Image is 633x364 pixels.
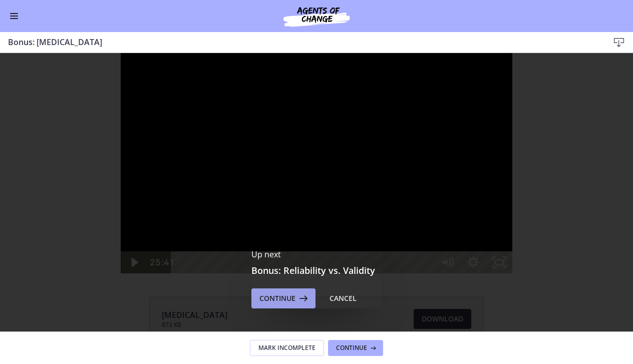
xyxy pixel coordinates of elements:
[328,340,383,356] button: Continue
[251,248,382,260] p: Up next
[258,344,315,352] span: Mark Incomplete
[251,288,315,308] button: Continue
[256,4,377,28] img: Agents of Change
[330,292,357,304] div: Cancel
[259,292,295,304] span: Continue
[250,340,324,356] button: Mark Incomplete
[336,344,367,352] span: Continue
[460,198,486,220] button: Show settings menu
[486,198,512,220] button: Unfullscreen
[8,10,20,22] button: Enable menu
[8,36,593,48] h3: Bonus: [MEDICAL_DATA]
[121,198,147,220] button: Play Video
[181,198,428,220] div: Playbar
[251,264,382,276] h3: Bonus: Reliability vs. Validity
[434,198,460,220] button: Mute
[322,288,365,308] button: Cancel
